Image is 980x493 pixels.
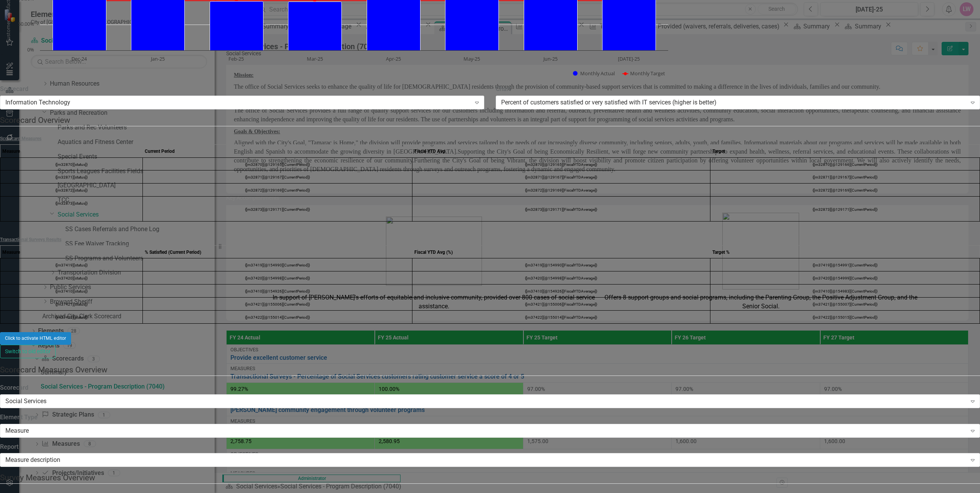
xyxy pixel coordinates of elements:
span: {[m37420][@154998][FiscalYTDAverage]} [525,276,597,280]
span: Target [712,149,725,154]
span: Current Period [145,149,175,154]
span: {[m37419][@154990][CurrentPeriod]} [245,263,310,267]
span: {[m32871][@129167][FiscalYTDAverage]} [525,175,597,179]
span: {[m37410][@154926][CurrentPeriod]} [245,289,310,293]
span: {[m32873][@129171][FiscalYTDAverage]} [525,207,597,212]
span: {[m32870][@129165][CurrentPeriod]} [245,162,310,167]
text: 50.00% [18,20,34,27]
span: {[m37410][@154983][CurrentPeriod]} [813,289,877,293]
span: {[m32870][@129166][CurrentPeriod]} [813,162,877,167]
div: Measure description [5,456,967,465]
span: {[m37410][@154926][FiscalYTDAverage]} [525,289,597,293]
span: {[m32872][@129169][CurrentPeriod]} [813,188,877,192]
span: {[m32871][status]} [55,175,88,179]
span: Measure [2,149,20,154]
button: View chart menu, Chart [4,68,15,78]
span: {[m32871][@129167][CurrentPeriod]} [245,175,310,179]
span: Measure [2,250,20,255]
span: {[m37421][@155006][FiscalYTDAverage]} [525,302,597,306]
span: {[m37421][@155007][CurrentPeriod]} [813,302,877,306]
span: {[m32873][@129171][CurrentPeriod]} [245,207,310,212]
div: Percent of customers satisfied or very satisfied with IT services (higher is better) [501,98,967,107]
span: Fiscal YTD Avg [414,149,445,154]
text: Jun-25 [543,55,558,62]
label: Chart [496,85,980,94]
span: % Satisfied (Current Period) [145,250,201,255]
path: Mar-25, 95. Monthly Actual. [288,2,342,51]
span: {[m37421][@155006][CurrentPeriod]} [245,302,310,306]
text: Mar-25 [307,55,323,62]
span: {[m37422][status]} [55,315,88,319]
span: {[m37420][@154998][CurrentPeriod]} [245,276,310,280]
button: Show Monthly Actual [573,70,614,77]
span: {[m37419][@154991][CurrentPeriod]} [813,263,877,267]
text: Apr-25 [386,55,401,62]
span: {[m37422][@155014][CurrentPeriod]} [245,315,310,319]
span: {[m37421][status]} [55,302,88,306]
button: Show Monthly Target [622,70,665,77]
div: Measure [5,426,967,435]
span: {[m37422][@155014][FiscalYTDAverage]} [525,315,597,319]
div: Social Services [5,397,967,405]
span: {[m32870][status]} [55,162,88,167]
span: {[m32872][@129169][CurrentPeriod]} [245,188,310,192]
text: Feb-25 [228,55,244,62]
span: Fiscal YTD Avg (%) [414,250,453,255]
path: Feb-25, 95.65217391. Monthly Actual. [210,2,263,51]
div: Information Technology [5,98,471,107]
span: {[m32871][@129167][CurrentPeriod]} [813,175,877,179]
span: {[m32872][status]} [55,188,88,192]
text: Dec-24 [71,55,87,62]
span: Target % [712,250,730,255]
span: {[m32872][@129169][FiscalYTDAverage]} [525,188,597,192]
span: {[m32873][status]} [55,201,88,205]
text: Jan-25 [150,55,165,62]
text: [DATE]-25 [618,55,640,62]
text: 0% [27,46,34,53]
span: {[m37419][@154990][FiscalYTDAverage]} [525,263,597,267]
span: {[m37419][status]} [55,263,88,267]
span: {[m37410][status]} [55,289,88,293]
span: {[m37420][status]} [55,276,88,280]
span: {[m37422][@155015][CurrentPeriod]} [813,315,877,319]
span: {[m32873][@129171][CurrentPeriod]} [813,207,877,212]
span: {[m32870][@129165][FiscalYTDAverage]} [525,162,597,167]
span: {[m37420][@154999][CurrentPeriod]} [813,276,877,280]
text: May-25 [464,55,480,62]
